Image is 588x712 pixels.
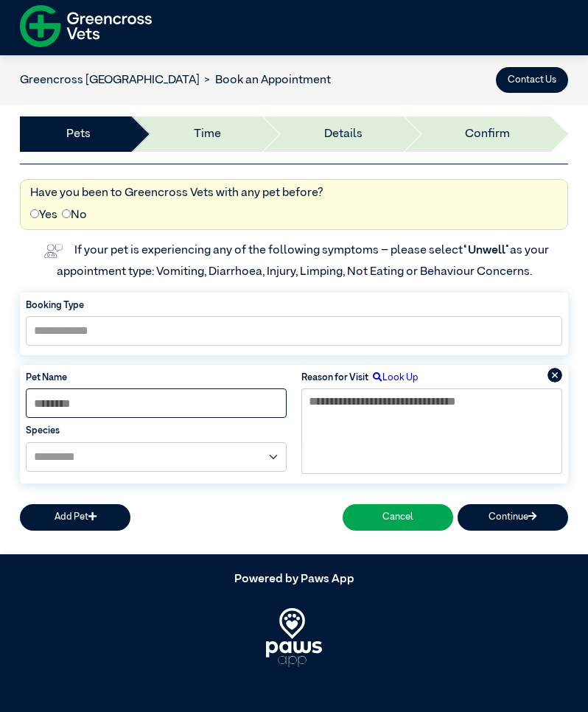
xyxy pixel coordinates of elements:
[66,125,91,143] a: Pets
[343,504,453,530] button: Cancel
[26,371,287,385] label: Pet Name
[20,74,200,86] a: Greencross [GEOGRAPHIC_DATA]
[20,573,568,587] h5: Powered by Paws App
[200,71,331,89] li: Book an Appointment
[30,184,323,202] label: Have you been to Greencross Vets with any pet before?
[30,209,39,218] input: Yes
[39,240,67,263] img: vet
[463,245,510,256] span: “Unwell”
[496,67,568,93] button: Contact Us
[458,504,568,530] button: Continue
[20,1,152,52] img: f-logo
[20,504,130,530] button: Add Pet
[368,371,419,385] label: Look Up
[20,71,331,89] nav: breadcrumb
[266,608,323,667] img: PawsApp
[62,209,71,218] input: No
[26,299,562,313] label: Booking Type
[26,424,287,438] label: Species
[57,245,551,277] label: If your pet is experiencing any of the following symptoms – please select as your appointment typ...
[62,206,87,224] label: No
[301,371,368,385] label: Reason for Visit
[30,206,57,224] label: Yes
